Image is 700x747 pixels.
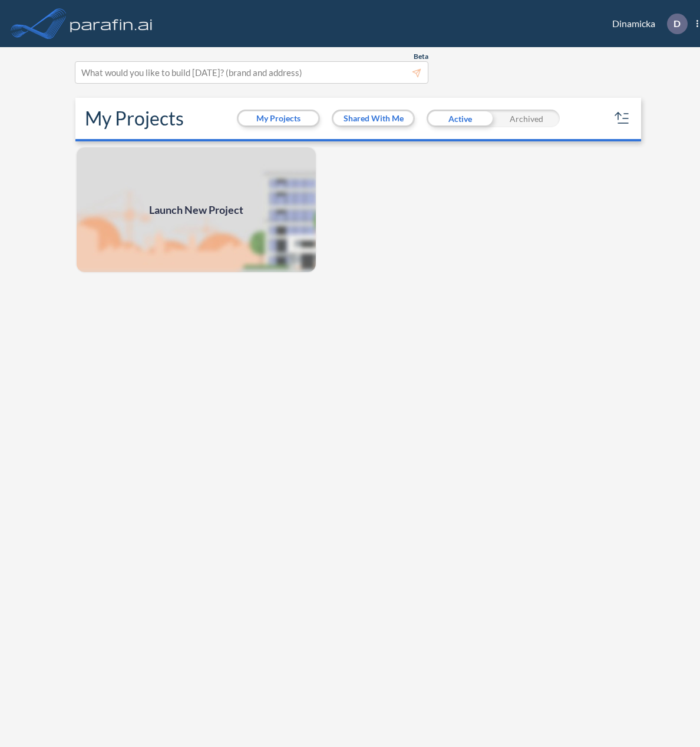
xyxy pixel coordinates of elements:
[75,146,317,273] img: add
[427,110,493,127] div: Active
[68,12,155,35] img: logo
[595,14,698,34] div: Dinamicka
[239,111,318,125] button: My Projects
[613,109,632,128] button: sort
[75,146,317,273] a: Launch New Project
[85,107,184,130] h2: My Projects
[673,18,681,29] p: D
[149,202,243,218] span: Launch New Project
[334,111,413,125] button: Shared With Me
[493,110,560,127] div: Archived
[414,52,428,61] span: Beta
